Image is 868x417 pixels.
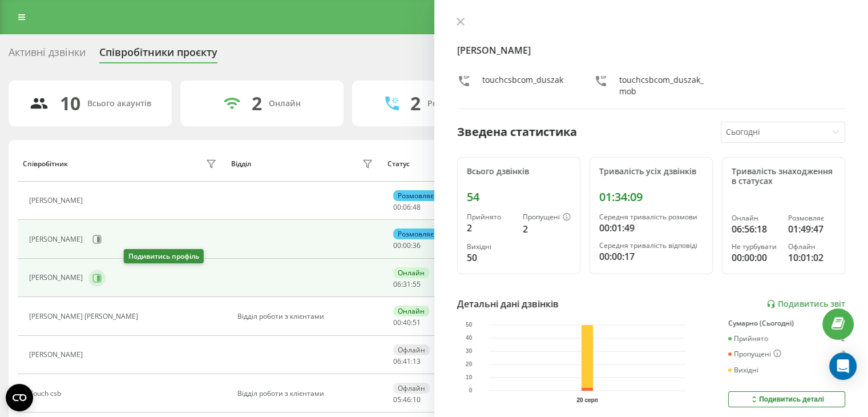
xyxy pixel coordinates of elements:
div: [PERSON_NAME] [29,274,86,282]
div: Зведена статистика [457,123,577,141]
text: 20 [466,362,473,368]
div: touchcsbcom_duszak_mob [619,74,708,97]
div: 00:00:00 [732,251,779,264]
div: [PERSON_NAME] [PERSON_NAME] [29,312,141,320]
text: 50 [466,322,473,328]
div: [PERSON_NAME] [29,351,86,359]
div: Розмовляють [427,99,483,109]
div: Прийнято [467,213,514,221]
div: Детальні дані дзвінків [457,297,559,311]
div: Онлайн [269,99,301,109]
div: Середня тривалість розмови [599,213,703,221]
div: 2 [410,93,421,114]
span: 10 [413,395,421,404]
div: 06:56:18 [732,222,779,236]
span: 51 [413,318,421,327]
span: 06 [403,202,411,212]
text: 40 [466,335,473,342]
div: 10:01:02 [788,251,835,264]
text: 0 [469,388,472,394]
div: Офлайн [788,243,835,251]
div: Розмовляє [788,214,835,222]
div: : : [393,280,421,288]
div: Онлайн [732,214,779,222]
div: Відділ [231,160,251,168]
div: Не турбувати [732,243,779,251]
div: 2 [841,350,845,359]
div: Співробітник [23,160,68,168]
span: 41 [403,356,411,366]
span: 00 [393,202,401,212]
div: Всього акаунтів [87,99,151,109]
div: Активні дзвінки [9,46,86,64]
div: Статус [387,160,410,168]
div: Співробітники проєкту [99,46,217,64]
div: Подивитись профіль [124,249,204,263]
span: 55 [413,279,421,289]
button: Open CMP widget [6,384,33,411]
div: : : [393,396,421,404]
div: Середня тривалість відповіді [599,242,703,250]
div: Офлайн [393,344,430,355]
div: Подивитись деталі [749,395,824,404]
button: Подивитись деталі [728,391,845,407]
a: Подивитись звіт [766,299,845,309]
span: 40 [403,318,411,327]
div: Всього дзвінків [467,167,571,177]
div: 00:00:17 [599,250,703,263]
div: Сумарно (Сьогодні) [728,319,845,327]
div: 54 [467,190,571,204]
div: Онлайн [393,267,429,278]
div: 2 [252,93,262,114]
div: Прийнято [728,335,768,343]
div: Розмовляє [393,228,438,239]
div: 01:49:47 [788,222,835,236]
div: touchcsbcom_duszak [482,74,563,97]
div: Пропущені [728,350,781,359]
div: [PERSON_NAME] [29,197,86,205]
h4: [PERSON_NAME] [457,43,846,57]
div: Онлайн [393,306,429,316]
span: 31 [403,279,411,289]
div: Офлайн [393,383,430,394]
div: : : [393,319,421,327]
span: 36 [413,240,421,250]
div: : : [393,203,421,211]
div: 50 [467,251,514,264]
text: 10 [466,375,473,381]
text: 20 серп [576,397,597,403]
div: Тривалість усіх дзвінків [599,167,703,177]
span: 00 [403,240,411,250]
div: Вихідні [728,366,758,374]
div: 00:01:49 [599,221,703,235]
div: Touch csb [29,390,64,398]
div: 10 [60,93,80,114]
div: : : [393,242,421,250]
span: 00 [393,240,401,250]
span: 05 [393,395,401,404]
div: 2 [523,222,571,236]
div: Пропущені [523,213,571,222]
div: 2 [467,221,514,235]
div: Відділ роботи з клієнтами [237,312,376,320]
text: 30 [466,348,473,355]
div: Вихідні [467,243,514,251]
div: Розмовляє [393,190,438,201]
div: Open Intercom Messenger [829,352,857,380]
span: 13 [413,356,421,366]
span: 00 [393,318,401,327]
div: [PERSON_NAME] [29,235,86,243]
span: 46 [403,395,411,404]
div: Тривалість знаходження в статусах [732,167,835,186]
div: 2 [841,335,845,343]
span: 06 [393,279,401,289]
div: : : [393,358,421,366]
div: Відділ роботи з клієнтами [237,390,376,398]
span: 06 [393,356,401,366]
span: 48 [413,202,421,212]
div: 01:34:09 [599,190,703,204]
